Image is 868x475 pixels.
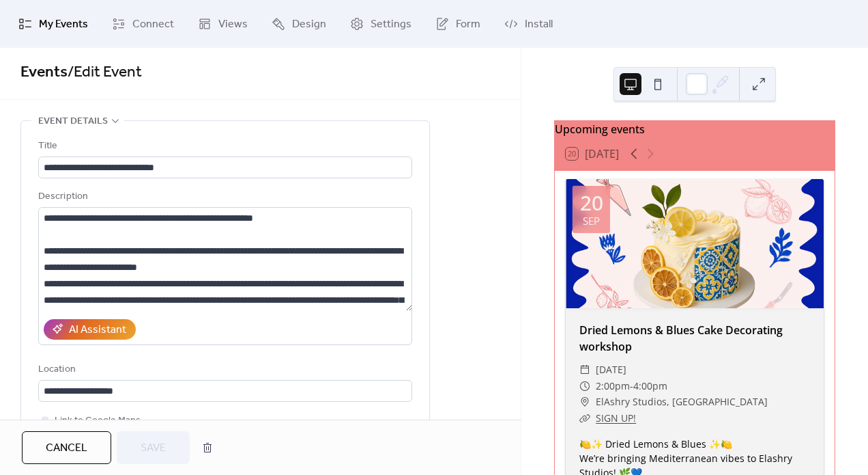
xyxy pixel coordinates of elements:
[22,431,111,464] button: Cancel
[579,323,783,354] a: Dried Lemons & Blues Cake Decorating workshop
[579,394,590,410] div: ​
[340,5,422,42] a: Settings
[494,5,563,42] a: Install
[218,16,248,33] span: Views
[44,319,136,340] button: AI Assistant
[579,378,590,394] div: ​
[579,362,590,378] div: ​
[633,378,667,394] span: 4:00pm
[39,16,88,33] span: My Events
[38,362,409,378] div: Location
[261,5,336,42] a: Design
[292,16,326,33] span: Design
[132,16,174,33] span: Connect
[555,121,835,137] div: Upcoming events
[55,413,141,429] span: Link to Google Maps
[580,193,603,213] div: 20
[188,5,258,42] a: Views
[38,113,108,130] span: Event details
[102,5,184,42] a: Connect
[425,5,491,42] a: Form
[8,5,98,42] a: My Events
[525,16,553,33] span: Install
[20,57,68,87] a: Events
[596,378,630,394] span: 2:00pm
[596,411,636,424] a: SIGN UP!
[579,410,590,426] div: ​
[596,362,626,378] span: [DATE]
[46,440,87,457] span: Cancel
[69,322,126,338] div: AI Assistant
[583,216,600,226] div: Sep
[630,378,633,394] span: -
[596,394,768,410] span: ElAshry Studios, [GEOGRAPHIC_DATA]
[371,16,411,33] span: Settings
[38,189,409,205] div: Description
[68,57,142,87] span: / Edit Event
[38,138,409,154] div: Title
[456,16,480,33] span: Form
